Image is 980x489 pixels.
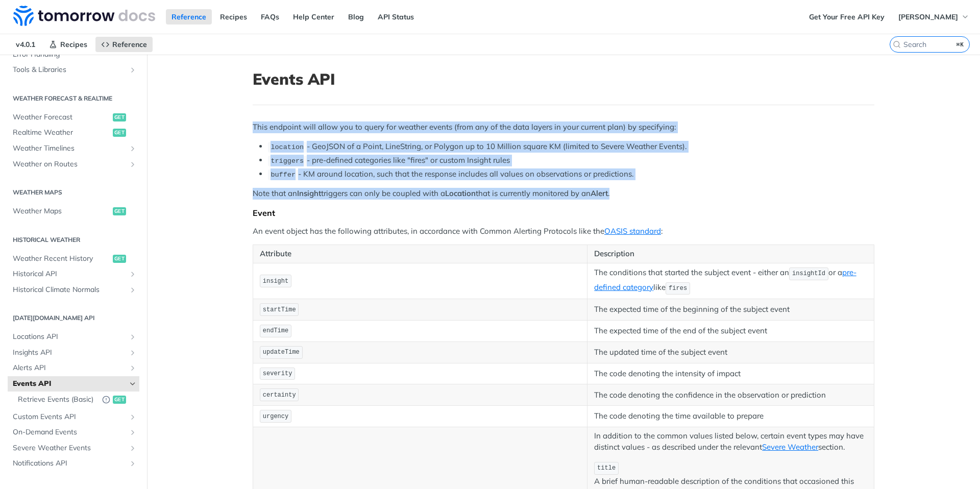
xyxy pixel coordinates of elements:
p: This endpoint will allow you to query for weather events (from any of the data layers in your cur... [253,121,874,133]
button: Show subpages for Locations API [129,333,137,341]
span: Events API [13,379,126,389]
span: endTime [263,327,288,334]
a: Events APIHide subpages for Events API [8,376,139,392]
span: Weather Recent History [13,254,110,264]
span: get [113,113,126,121]
p: In addition to the common values listed below, certain event types may have distinct values - as ... [594,430,867,453]
span: buffer [271,171,296,179]
p: The code denoting the time available to prepare [594,410,867,422]
button: [PERSON_NAME] [893,9,975,25]
button: Show subpages for Weather Timelines [129,144,137,153]
h2: Historical Weather [8,235,139,244]
button: Show subpages for On-Demand Events [129,428,137,436]
svg: Search [893,40,901,48]
span: Weather Forecast [13,112,110,123]
li: - pre-defined categories like "fires" or custom Insight rules [268,155,874,166]
a: Blog [342,9,370,25]
a: Recipes [43,37,93,52]
span: updateTime [263,349,300,356]
span: On-Demand Events [13,427,126,437]
a: Help Center [287,9,340,25]
a: Weather Recent Historyget [8,251,139,266]
span: Weather Maps [13,206,110,216]
span: Historical API [13,269,126,279]
span: Weather on Routes [13,159,126,169]
span: Alerts API [13,363,126,373]
h1: Events API [253,70,874,88]
a: Reference [95,37,153,52]
a: Insights APIShow subpages for Insights API [8,345,139,360]
button: Deprecated Endpoint [102,395,110,405]
button: Show subpages for Historical Climate Normals [129,286,137,294]
span: startTime [263,306,296,313]
span: get [113,396,126,404]
a: Tools & LibrariesShow subpages for Tools & Libraries [8,62,139,78]
p: An event object has the following attributes, in accordance with Common Alerting Protocols like t... [253,226,874,237]
span: Realtime Weather [13,128,110,138]
a: Weather on RoutesShow subpages for Weather on Routes [8,157,139,172]
a: Locations APIShow subpages for Locations API [8,329,139,345]
span: location [271,143,304,151]
button: Show subpages for Custom Events API [129,413,137,421]
li: - GeoJSON of a Point, LineString, or Polygon up to 10 Million square KM (limited to Severe Weathe... [268,141,874,153]
h2: Weather Maps [8,188,139,197]
a: Recipes [214,9,253,25]
button: Show subpages for Weather on Routes [129,160,137,168]
span: [PERSON_NAME] [898,12,958,21]
button: Show subpages for Severe Weather Events [129,444,137,452]
img: Tomorrow.io Weather API Docs [13,6,155,26]
a: pre-defined category [594,267,856,292]
a: Reference [166,9,212,25]
span: Tools & Libraries [13,65,126,75]
a: OASIS standard [604,226,661,236]
span: Retrieve Events (Basic) [18,395,97,405]
span: Locations API [13,332,126,342]
span: insightId [792,270,825,277]
p: Description [594,248,867,260]
span: get [113,129,126,137]
a: Historical APIShow subpages for Historical API [8,266,139,282]
a: Notifications APIShow subpages for Notifications API [8,456,139,471]
button: Show subpages for Historical API [129,270,137,278]
a: Weather Mapsget [8,204,139,219]
button: Show subpages for Insights API [129,349,137,357]
p: The code denoting the confidence in the observation or prediction [594,389,867,401]
kbd: ⌘K [954,39,967,50]
p: The expected time of the end of the subject event [594,325,867,337]
p: The code denoting the intensity of impact [594,368,867,380]
a: Weather TimelinesShow subpages for Weather Timelines [8,141,139,156]
span: Severe Weather Events [13,443,126,453]
h2: [DATE][DOMAIN_NAME] API [8,313,139,323]
a: Historical Climate NormalsShow subpages for Historical Climate Normals [8,282,139,298]
strong: Location [445,188,476,198]
a: FAQs [255,9,285,25]
a: Retrieve Events (Basic)Deprecated Endpointget [13,392,139,408]
p: The updated time of the subject event [594,347,867,358]
span: Recipes [60,40,87,49]
span: fires [669,285,687,292]
strong: Insight [297,188,321,198]
button: Hide subpages for Events API [129,380,137,388]
button: Show subpages for Tools & Libraries [129,66,137,74]
p: The conditions that started the subject event - either an or a like [594,266,867,296]
span: Weather Timelines [13,143,126,154]
a: API Status [372,9,420,25]
h2: Weather Forecast & realtime [8,94,139,103]
span: Custom Events API [13,412,126,422]
a: Weather Forecastget [8,110,139,125]
a: Get Your Free API Key [803,9,890,25]
button: Show subpages for Notifications API [129,459,137,468]
li: - KM around location, such that the response includes all values on observations or predictions. [268,168,874,180]
p: Note that an triggers can only be coupled with a that is currently monitored by an . [253,188,874,200]
span: insight [263,278,288,285]
p: The expected time of the beginning of the subject event [594,304,867,315]
span: get [113,207,126,215]
span: severity [263,370,292,377]
span: Insights API [13,348,126,358]
span: Reference [112,40,147,49]
a: On-Demand EventsShow subpages for On-Demand Events [8,425,139,440]
a: Alerts APIShow subpages for Alerts API [8,360,139,376]
a: Realtime Weatherget [8,125,139,140]
div: Event [253,208,874,218]
button: Show subpages for Alerts API [129,364,137,372]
